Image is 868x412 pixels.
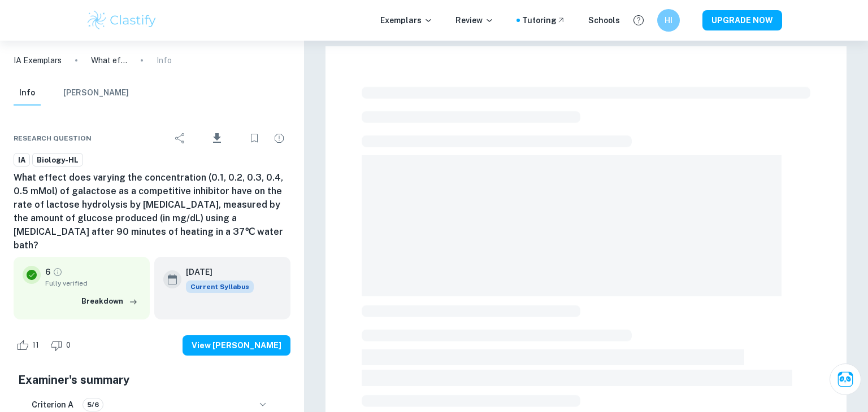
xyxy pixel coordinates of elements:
h6: [DATE] [186,266,245,278]
span: IA [14,155,29,166]
div: This exemplar is based on the current syllabus. Feel free to refer to it for inspiration/ideas wh... [186,280,254,293]
button: View [PERSON_NAME] [183,335,290,356]
p: Review [455,14,494,27]
a: Tutoring [522,14,566,27]
button: [PERSON_NAME] [63,81,129,106]
h5: Examiner's summary [18,371,286,388]
div: Bookmark [243,127,266,150]
span: Fully verified [45,278,141,288]
a: IA [14,153,30,167]
div: Report issue [268,127,290,150]
img: Clastify logo [86,9,158,32]
a: IA Exemplars [14,54,62,67]
div: Share [169,127,192,150]
p: Exemplars [380,14,433,27]
span: Current Syllabus [186,280,254,293]
p: 6 [45,266,50,278]
h6: What effect does varying the concentration (0.1, 0.2, 0.3, 0.4, 0.5 mMol) of galactose as a compe... [14,171,290,252]
button: HI [657,9,680,32]
a: Biology-HL [32,153,83,167]
p: What effect does varying the concentration (0.1, 0.2, 0.3, 0.4, 0.5 mMol) of galactose as a compe... [91,54,127,67]
span: 11 [26,340,45,351]
h6: Criterion A [32,398,73,411]
span: 0 [60,340,77,351]
span: 5/6 [83,400,103,410]
button: Ask Clai [830,363,861,395]
div: Download [194,124,241,153]
a: Grade fully verified [53,267,63,277]
button: UPGRADE NOW [702,10,782,30]
a: Schools [588,14,620,27]
h6: HI [662,14,675,27]
button: Breakdown [79,293,141,310]
p: Info [157,54,172,67]
span: Research question [14,133,92,143]
button: Help and Feedback [629,11,648,30]
button: Info [14,81,41,106]
div: Dislike [47,336,77,354]
span: Biology-HL [33,155,83,166]
div: Like [14,336,45,354]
